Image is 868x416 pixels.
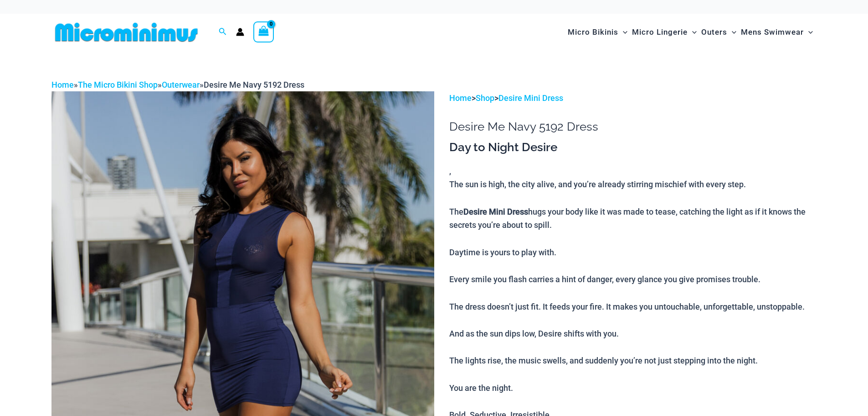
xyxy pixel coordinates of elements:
b: Desire Mini Dress [463,207,528,216]
span: Menu Toggle [688,21,697,44]
span: Menu Toggle [618,21,627,44]
p: > > [449,91,817,105]
a: Home [449,93,472,103]
span: Micro Lingerie [632,21,688,44]
a: Desire Mini Dress [498,93,563,103]
span: Menu Toggle [804,21,813,44]
img: MM SHOP LOGO FLAT [51,22,201,42]
a: Search icon link [219,26,227,38]
a: Shop [476,93,494,103]
a: View Shopping Cart, empty [253,21,274,42]
a: Outerwear [162,80,200,90]
a: Mens SwimwearMenu ToggleMenu Toggle [739,18,815,46]
a: Micro LingerieMenu ToggleMenu Toggle [630,18,699,46]
a: Home [51,80,74,90]
span: Outers [701,21,727,44]
h1: Desire Me Navy 5192 Dress [449,120,817,134]
span: Desire Me Navy 5192 Dress [204,80,304,90]
a: Micro BikinisMenu ToggleMenu Toggle [565,18,630,46]
a: Account icon link [236,28,244,36]
h3: Day to Night Desire [449,140,817,155]
span: » » » [51,80,304,90]
a: The Micro Bikini Shop [78,80,158,90]
span: Micro Bikinis [568,21,618,44]
span: Mens Swimwear [741,21,804,44]
span: Menu Toggle [727,21,736,44]
nav: Site Navigation [564,17,817,47]
a: OutersMenu ToggleMenu Toggle [699,18,739,46]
